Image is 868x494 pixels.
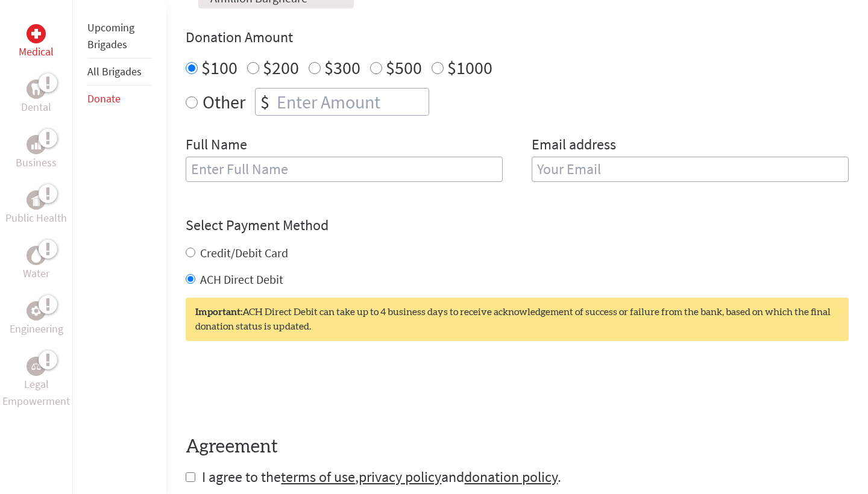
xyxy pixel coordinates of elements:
label: Credit/Debit Card [200,245,288,260]
label: $200 [263,56,299,79]
div: Dental [27,80,46,99]
div: Engineering [27,301,46,320]
div: Water [27,246,46,265]
li: All Brigades [87,58,152,86]
p: Medical [19,43,54,60]
input: Enter Amount [274,89,429,115]
input: Enter Full Name [186,157,503,182]
div: $ [256,89,274,115]
p: Business [16,154,57,171]
label: Email address [532,135,616,157]
label: $300 [324,56,360,79]
a: Upcoming Brigades [87,20,134,51]
label: ACH Direct Debit [200,272,283,287]
a: DentalDental [21,80,51,116]
a: BusinessBusiness [16,135,57,171]
a: Legal EmpowermentLegal Empowerment [2,357,70,410]
img: Dental [31,83,41,95]
a: Public HealthPublic Health [5,190,67,227]
iframe: reCAPTCHA [186,365,369,412]
img: Engineering [31,306,41,316]
label: Other [203,88,245,116]
div: ACH Direct Debit can take up to 4 business days to receive acknowledgement of success or failure ... [186,298,849,341]
strong: Important: [195,307,242,317]
input: Your Email [532,157,849,182]
img: Legal Empowerment [31,363,41,370]
div: Medical [27,24,46,43]
h4: Select Payment Method [186,216,849,235]
li: Upcoming Brigades [87,14,152,58]
h4: Donation Amount [186,28,849,47]
p: Public Health [5,210,67,227]
a: terms of use [281,467,355,486]
div: Legal Empowerment [27,357,46,376]
a: All Brigades [87,64,142,78]
a: Donate [87,92,121,105]
a: donation policy [464,467,558,486]
p: Engineering [10,320,63,337]
p: Dental [21,99,51,116]
a: WaterWater [23,246,49,282]
div: Public Health [27,190,46,210]
label: Full Name [186,135,247,157]
a: MedicalMedical [19,24,54,60]
img: Business [31,140,41,149]
img: Water [31,248,41,262]
a: EngineeringEngineering [10,301,63,337]
label: $1000 [447,56,492,79]
p: Legal Empowerment [2,376,70,410]
label: $100 [201,56,237,79]
h4: Agreement [186,436,849,458]
li: Donate [87,86,152,112]
img: Public Health [31,194,41,206]
p: Water [23,265,49,282]
img: Medical [31,29,41,39]
a: privacy policy [359,467,441,486]
label: $500 [386,56,422,79]
span: I agree to the , and . [202,467,561,486]
div: Business [27,135,46,154]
